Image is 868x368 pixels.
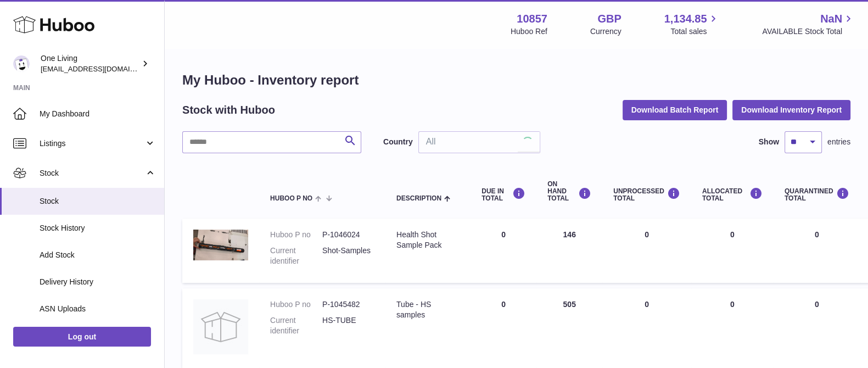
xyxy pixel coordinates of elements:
[602,288,691,368] td: 0
[270,299,322,310] dt: Huboo P no
[547,181,591,203] div: ON HAND Total
[762,26,855,37] span: AVAILABLE Stock Total
[40,168,144,179] span: Stock
[691,219,774,283] td: 0
[41,53,139,74] div: One Living
[270,246,322,266] dt: Current identifier
[471,288,536,368] td: 0
[664,12,720,37] a: 1,134.85 Total sales
[396,230,460,250] div: Health Shot Sample Pack
[396,195,441,202] span: Description
[762,12,855,37] a: NaN AVAILABLE Stock Total
[471,219,536,283] td: 0
[40,138,144,149] span: Listings
[691,288,774,368] td: 0
[182,103,275,118] h2: Stock with Huboo
[40,223,156,233] span: Stock History
[827,137,850,147] span: entries
[590,26,621,37] div: Currency
[40,277,156,287] span: Delivery History
[396,299,460,320] div: Tube - HS samples
[481,187,525,202] div: DUE IN TOTAL
[193,230,248,260] img: product image
[40,250,156,260] span: Add Stock
[322,315,374,336] dd: HS-TUBE
[40,196,156,207] span: Stock
[820,12,842,26] span: NaN
[759,137,779,147] label: Show
[815,230,819,239] span: 0
[664,12,707,26] span: 1,134.85
[40,109,156,119] span: My Dashboard
[623,100,727,120] button: Download Batch Report
[40,304,156,314] span: ASN Uploads
[322,230,374,240] dd: P-1046024
[511,26,547,37] div: Huboo Ref
[785,187,849,202] div: QUARANTINED Total
[536,219,602,283] td: 146
[13,327,151,347] a: Log out
[270,315,322,336] dt: Current identifier
[732,100,850,120] button: Download Inventory Report
[536,288,602,368] td: 505
[383,137,413,147] label: Country
[322,299,374,310] dd: P-1045482
[322,246,374,266] dd: Shot-Samples
[702,187,763,202] div: ALLOCATED Total
[182,71,850,89] h1: My Huboo - Inventory report
[613,187,680,202] div: UNPROCESSED Total
[270,195,312,202] span: Huboo P no
[193,299,248,354] img: product image
[815,300,819,309] span: 0
[13,55,30,72] img: internalAdmin-10857@internal.huboo.com
[670,26,719,37] span: Total sales
[270,230,322,240] dt: Huboo P no
[517,12,547,26] strong: 10857
[602,219,691,283] td: 0
[41,64,161,73] span: [EMAIL_ADDRESS][DOMAIN_NAME]
[597,12,621,26] strong: GBP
